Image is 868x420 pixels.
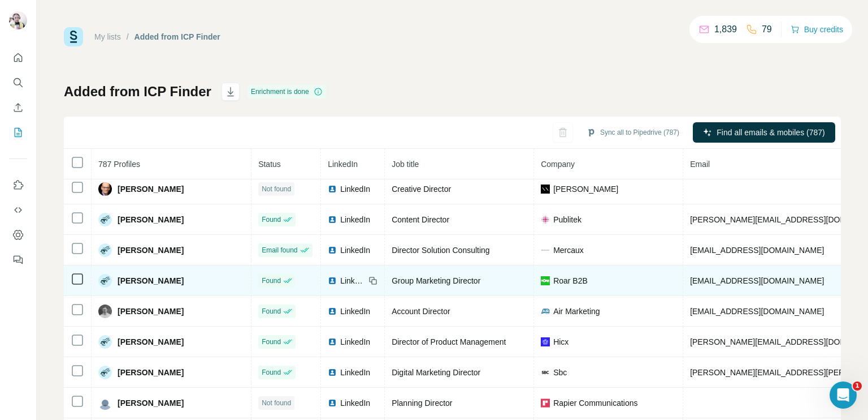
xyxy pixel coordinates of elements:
[94,32,121,41] a: My lists
[262,367,281,378] span: Found
[98,213,112,226] img: Avatar
[541,276,550,285] img: company-logo
[340,214,370,225] span: LinkedIn
[340,275,365,286] span: LinkedIn
[98,243,112,257] img: Avatar
[340,397,370,409] span: LinkedIn
[340,183,370,195] span: LinkedIn
[340,336,370,348] span: LinkedIn
[553,183,618,195] span: [PERSON_NAME]
[328,246,337,255] img: LinkedIn logo
[262,398,291,408] span: Not found
[541,215,550,224] img: company-logo
[553,306,600,317] span: Air Marketing
[392,246,490,255] span: Director Solution Consulting
[262,184,291,194] span: Not found
[553,275,588,286] span: Roar B2B
[553,397,637,409] span: Rapier Communications
[134,31,220,42] div: Added from ICP Finder
[791,22,843,37] button: Buy credits
[9,122,27,143] button: My lists
[392,276,480,285] span: Group Marketing Director
[98,366,112,379] img: Avatar
[328,398,337,408] img: LinkedIn logo
[830,382,857,409] iframe: Intercom live chat
[118,275,184,286] span: [PERSON_NAME]
[690,307,824,316] span: [EMAIL_ADDRESS][DOMAIN_NAME]
[541,398,550,408] img: company-logo
[64,27,83,46] img: Surfe Logo
[9,97,27,118] button: Enrich CSV
[553,214,581,225] span: Publitek
[392,337,506,346] span: Director of Product Management
[9,200,27,220] button: Use Surfe API
[328,368,337,377] img: LinkedIn logo
[541,307,550,316] img: company-logo
[541,337,550,346] img: company-logo
[328,215,337,224] img: LinkedIn logo
[328,160,358,169] span: LinkedIn
[553,245,584,256] span: Mercaux
[9,175,27,195] button: Use Surfe on LinkedIn
[579,124,687,141] button: Sync all to Pipedrive (787)
[9,250,27,270] button: Feedback
[392,160,419,169] span: Job title
[693,122,835,143] button: Find all emails & mobiles (787)
[541,160,575,169] span: Company
[9,72,27,93] button: Search
[262,245,297,255] span: Email found
[98,160,140,169] span: 787 Profiles
[690,276,824,285] span: [EMAIL_ADDRESS][DOMAIN_NAME]
[392,398,452,408] span: Planning Director
[714,23,737,36] p: 1,839
[9,11,27,29] img: Avatar
[118,397,184,409] span: [PERSON_NAME]
[392,185,451,194] span: Creative Director
[98,335,112,349] img: Avatar
[553,367,567,378] span: Sbc
[340,245,370,256] span: LinkedIn
[258,160,281,169] span: Status
[98,182,112,196] img: Avatar
[98,305,112,318] img: Avatar
[248,85,326,98] div: Enrichment is done
[328,185,337,194] img: LinkedIn logo
[118,245,184,256] span: [PERSON_NAME]
[9,48,27,68] button: Quick start
[118,183,184,195] span: [PERSON_NAME]
[541,368,550,377] img: company-logo
[98,396,112,410] img: Avatar
[392,307,450,316] span: Account Director
[690,160,710,169] span: Email
[328,276,337,285] img: LinkedIn logo
[328,307,337,316] img: LinkedIn logo
[118,214,184,225] span: [PERSON_NAME]
[717,127,824,138] span: Find all emails & mobiles (787)
[9,225,27,245] button: Dashboard
[262,276,281,286] span: Found
[262,337,281,347] span: Found
[762,23,772,36] p: 79
[127,31,129,42] li: /
[118,336,184,348] span: [PERSON_NAME]
[98,274,112,288] img: Avatar
[328,337,337,346] img: LinkedIn logo
[853,382,862,391] span: 1
[118,306,184,317] span: [PERSON_NAME]
[392,368,480,377] span: Digital Marketing Director
[340,306,370,317] span: LinkedIn
[340,367,370,378] span: LinkedIn
[553,336,568,348] span: Hicx
[541,185,550,194] img: company-logo
[64,83,211,101] h1: Added from ICP Finder
[262,306,281,316] span: Found
[541,246,550,255] img: company-logo
[262,215,281,225] span: Found
[690,246,824,255] span: [EMAIL_ADDRESS][DOMAIN_NAME]
[118,367,184,378] span: [PERSON_NAME]
[392,215,449,224] span: Content Director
